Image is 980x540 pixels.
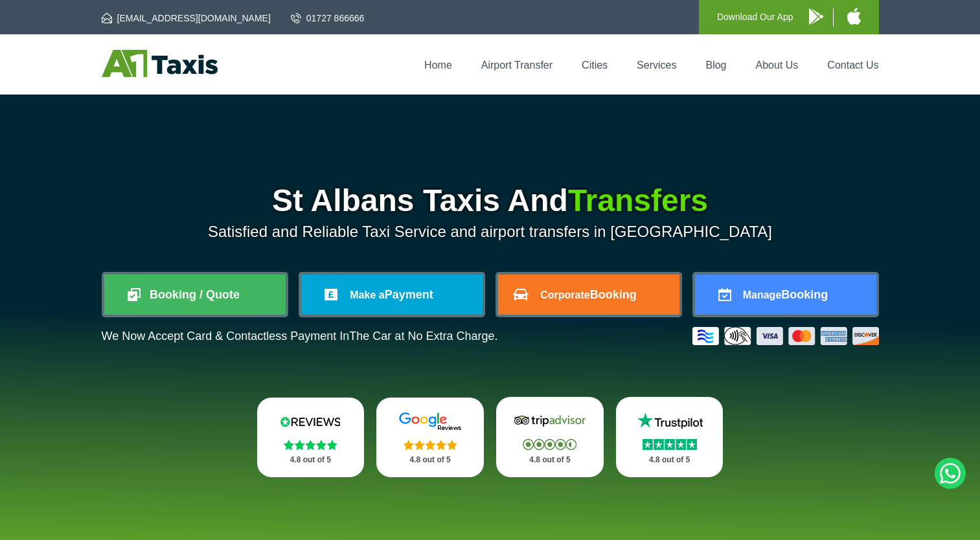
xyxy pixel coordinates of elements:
p: Satisfied and Reliable Taxi Service and airport transfers in [GEOGRAPHIC_DATA] [102,223,879,241]
img: A1 Taxis St Albans LTD [102,50,218,77]
img: Google [391,412,469,431]
img: Stars [284,440,337,450]
a: Reviews.io Stars 4.8 out of 5 [257,398,365,477]
a: 01727 866666 [291,12,365,25]
p: 4.8 out of 5 [510,452,589,468]
p: 4.8 out of 5 [271,452,350,468]
a: Make aPayment [301,275,483,315]
span: Make a [350,289,384,300]
img: Stars [523,439,576,450]
span: The Car at No Extra Charge. [349,330,497,343]
img: Credit And Debit Cards [692,327,879,345]
img: Trustpilot [631,411,709,431]
img: Reviews.io [271,412,349,431]
a: Blog [705,60,726,71]
span: Manage [743,289,782,300]
img: Stars [643,439,697,450]
a: About Us [756,60,799,71]
img: Tripadvisor [511,411,589,431]
a: Contact Us [827,60,878,71]
a: CorporateBooking [498,275,679,315]
a: [EMAIL_ADDRESS][DOMAIN_NAME] [102,12,271,25]
a: Tripadvisor Stars 4.8 out of 5 [496,397,604,477]
p: We Now Accept Card & Contactless Payment In [102,330,498,343]
a: Services [637,60,676,71]
span: Transfers [568,183,708,218]
span: Corporate [540,289,589,300]
img: A1 Taxis Android App [809,8,823,25]
a: Trustpilot Stars 4.8 out of 5 [616,397,724,477]
a: ManageBooking [695,275,876,315]
a: Google Stars 4.8 out of 5 [376,398,484,477]
p: Download Our App [717,9,793,25]
a: Booking / Quote [104,275,286,315]
p: 4.8 out of 5 [391,452,470,468]
h1: St Albans Taxis And [102,185,879,216]
a: Home [424,60,452,71]
p: 4.8 out of 5 [630,452,709,468]
img: A1 Taxis iPhone App [847,8,861,25]
a: Cities [582,60,608,71]
img: Stars [404,440,457,450]
a: Airport Transfer [481,60,553,71]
